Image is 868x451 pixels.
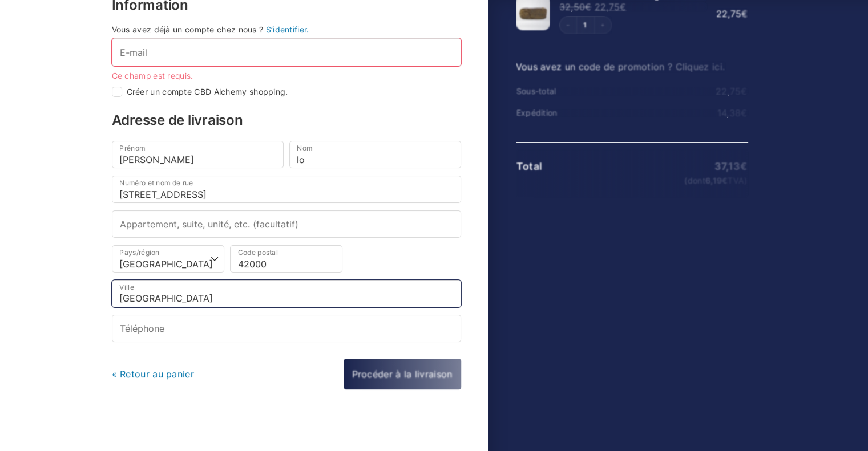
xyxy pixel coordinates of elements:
[289,141,461,168] input: Nom
[112,368,194,380] a: « Retour au panier
[266,25,309,34] a: S’identifier.
[230,245,342,273] input: Code postal
[112,280,461,307] input: Ville
[112,210,461,238] input: Appartement, suite, unité, etc. (facultatif)
[127,88,288,96] label: Créer un compte CBD Alchemy shopping.
[112,72,461,80] li: Ce champ est requis.
[112,25,264,34] span: Vous avez déjà un compte chez nous ?
[112,315,461,342] input: Téléphone
[112,176,461,203] input: Numéro et nom de rue
[112,113,461,127] h3: Adresse de livraison
[112,38,461,66] input: E-mail
[112,141,284,168] input: Prénom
